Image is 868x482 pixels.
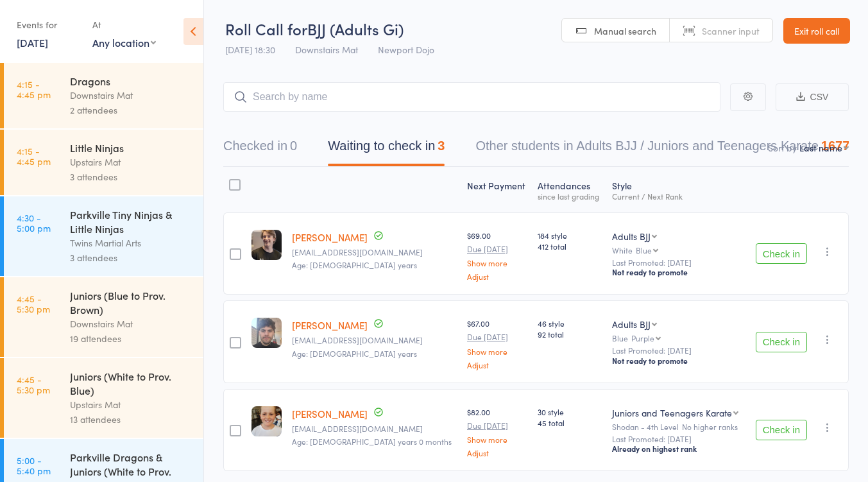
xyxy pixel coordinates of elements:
span: Age: [DEMOGRAPHIC_DATA] years [292,259,417,270]
div: Downstairs Mat [70,88,192,103]
button: Checked in0 [223,132,297,166]
a: Adjust [467,449,527,457]
time: 4:30 - 5:00 pm [17,212,51,233]
a: [PERSON_NAME] [292,318,368,332]
a: Show more [467,259,527,267]
time: 4:15 - 4:45 pm [17,146,51,166]
span: Newport Dojo [378,43,434,56]
div: Upstairs Mat [70,397,192,412]
div: Twins Martial Arts [70,236,192,250]
label: Sort by [768,141,797,154]
div: Last name [799,141,842,154]
div: 0 [290,139,297,153]
a: Show more [467,435,527,443]
div: White [612,246,742,254]
span: Downstairs Mat [295,43,358,56]
div: Juniors (White to Prov. Blue) [70,369,192,397]
div: Parkville Dragons & Juniors (White to Prov. Blue) [70,450,192,481]
a: Adjust [467,272,527,280]
div: Purple [631,334,654,342]
div: Any location [92,35,156,49]
div: Juniors (Blue to Prov. Brown) [70,288,192,316]
div: $67.00 [467,318,527,368]
span: [DATE] 18:30 [225,43,275,56]
a: 4:45 -5:30 pmJuniors (Blue to Prov. Brown)Downstairs Mat19 attendees [4,277,203,357]
a: [PERSON_NAME] [292,230,368,244]
a: [DATE] [17,35,48,49]
span: 30 style [538,406,601,417]
div: 2 attendees [70,103,192,117]
div: 19 attendees [70,331,192,346]
div: Blue [612,334,742,342]
time: 5:00 - 5:40 pm [17,455,51,476]
div: $69.00 [467,230,527,280]
div: Style [607,173,747,207]
div: Upstairs Mat [70,155,192,169]
a: 4:15 -4:45 pmDragonsDownstairs Mat2 attendees [4,63,203,128]
div: Not ready to promote [612,267,742,277]
a: 4:15 -4:45 pmLittle NinjasUpstairs Mat3 attendees [4,130,203,195]
div: Shodan - 4th Level [612,422,742,431]
button: CSV [776,83,849,111]
img: image1730786227.png [251,230,282,260]
small: prentice_evans@hotmail.com [292,424,457,433]
small: Last Promoted: [DATE] [612,258,742,267]
button: Check in [756,332,807,352]
div: Events for [17,14,80,35]
a: 4:45 -5:30 pmJuniors (White to Prov. Blue)Upstairs Mat13 attendees [4,358,203,438]
div: Downstairs Mat [70,316,192,331]
img: image1730173570.png [251,318,282,348]
div: Dragons [70,74,192,88]
div: 3 attendees [70,250,192,265]
small: Due [DATE] [467,332,527,341]
a: Show more [467,347,527,356]
div: Adults BJJ [612,318,651,331]
div: 3 [438,139,445,153]
small: Due [DATE] [467,421,527,430]
span: Age: [DEMOGRAPHIC_DATA] years [292,348,417,359]
span: BJJ (Adults Gi) [307,18,404,39]
span: 184 style [538,230,601,241]
a: 4:30 -5:00 pmParkville Tiny Ninjas & Little NinjasTwins Martial Arts3 attendees [4,196,203,276]
span: Manual search [594,24,656,37]
button: Other students in Adults BJJ / Juniors and Teenagers Karate1677 [475,132,849,166]
span: 45 total [538,417,601,428]
div: At [92,14,156,35]
a: [PERSON_NAME] [292,407,368,420]
time: 4:45 - 5:30 pm [17,374,50,395]
a: Adjust [467,361,527,369]
span: 92 total [538,329,601,340]
div: Parkville Tiny Ninjas & Little Ninjas [70,207,192,236]
button: Check in [756,420,807,440]
a: Exit roll call [783,18,850,44]
div: Already on highest rank [612,443,742,454]
small: Last Promoted: [DATE] [612,435,742,443]
div: 13 attendees [70,412,192,427]
div: Next Payment [462,173,532,207]
div: Juniors and Teenagers Karate [612,406,732,419]
div: Current / Next Rank [612,192,742,200]
div: $82.00 [467,406,527,457]
input: Search by name [223,82,720,112]
div: 3 attendees [70,169,192,184]
div: Adults BJJ [612,230,651,243]
time: 4:45 - 5:30 pm [17,293,50,314]
span: Scanner input [702,24,760,37]
span: Age: [DEMOGRAPHIC_DATA] years 0 months [292,436,452,447]
span: Roll Call for [225,18,307,39]
div: 1677 [821,139,850,153]
span: 412 total [538,241,601,252]
span: No higher ranks [682,421,738,432]
div: Blue [636,246,652,254]
div: Atten­dances [532,173,606,207]
div: since last grading [538,192,601,200]
span: 46 style [538,318,601,329]
button: Waiting to check in3 [328,132,445,166]
small: jakeamobbs@gmail.com [292,336,457,345]
div: Not ready to promote [612,356,742,366]
small: Due [DATE] [467,245,527,254]
img: image1617416819.png [251,406,282,436]
time: 4:15 - 4:45 pm [17,79,51,99]
button: Check in [756,243,807,264]
div: Little Ninjas [70,141,192,155]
